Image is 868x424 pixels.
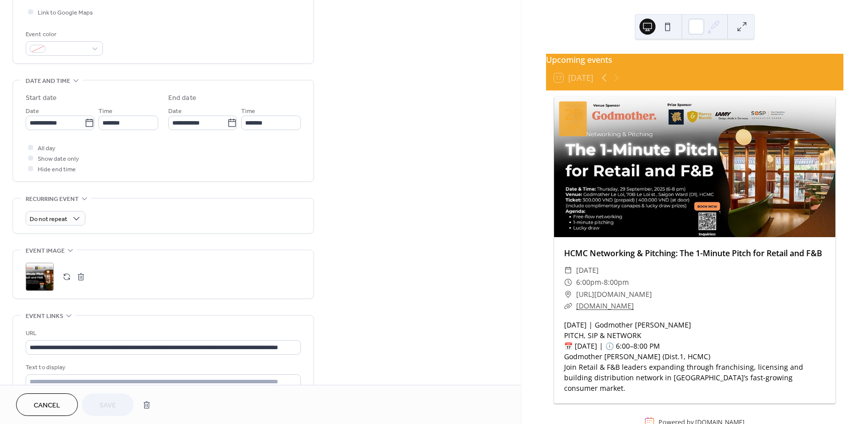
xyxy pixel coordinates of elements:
[30,214,67,225] span: Do not repeat
[576,264,599,276] span: [DATE]
[26,106,39,117] span: Date
[567,124,579,131] div: Sep
[26,93,57,103] div: Start date
[554,320,835,393] div: [DATE] | Godmother [PERSON_NAME] PITCH, SIP & NETWORK 📅 [DATE] | 🕕 6:00–8:00 PM Godmother [PERSON...
[576,276,601,288] span: 6:00pm
[564,248,822,259] a: HCMC Networking & Pitching: The 1-Minute Pitch for Retail and F&B
[576,288,652,300] span: [URL][DOMAIN_NAME]
[38,143,55,154] span: All day
[564,288,572,300] div: ​
[38,154,79,164] span: Show date only
[26,362,299,373] div: Text to display
[26,76,70,86] span: Date and time
[38,8,93,18] span: Link to Google Maps
[168,106,182,117] span: Date
[546,54,843,66] div: Upcoming events
[576,301,634,310] a: [DOMAIN_NAME]
[26,311,63,322] span: Event links
[26,263,54,291] div: ;
[34,400,60,411] span: Cancel
[98,106,113,117] span: Time
[26,194,79,204] span: Recurring event
[168,93,196,103] div: End date
[564,276,572,288] div: ​
[564,264,572,276] div: ​
[564,300,572,312] div: ​
[26,328,299,339] div: URL
[16,393,78,416] button: Cancel
[26,246,65,256] span: Event image
[38,164,76,175] span: Hide end time
[604,276,629,288] span: 8:00pm
[564,107,581,122] div: 25
[241,106,255,117] span: Time
[26,29,101,40] div: Event color
[601,276,604,288] span: -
